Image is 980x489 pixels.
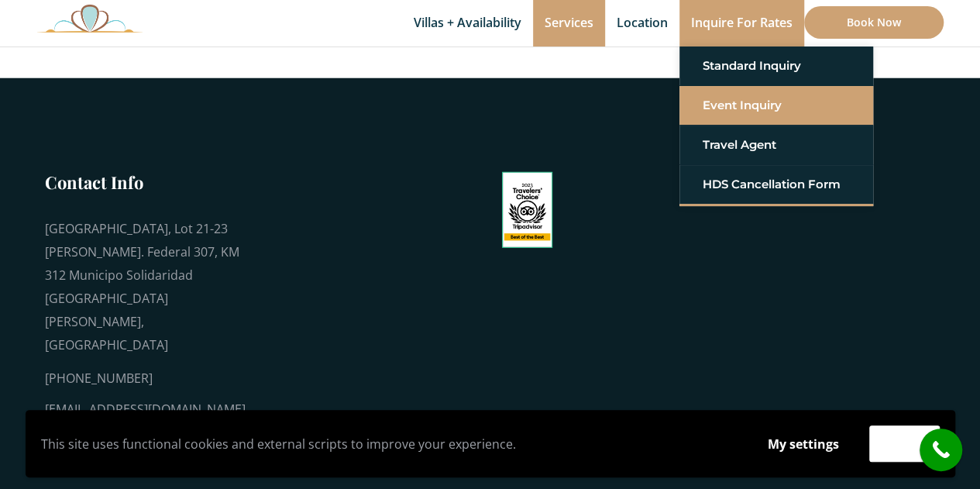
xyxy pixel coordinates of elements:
div: [GEOGRAPHIC_DATA], Lot 21-23 [PERSON_NAME]. Federal 307, KM 312 Municipo Solidaridad [GEOGRAPHIC_... [45,217,246,356]
img: Awesome Logo [37,4,143,33]
button: My settings [753,426,854,462]
h3: Contact Info [45,170,246,194]
a: HDS Cancellation Form [703,170,850,198]
div: [PHONE_NUMBER] [45,367,246,390]
a: call [920,429,962,471]
a: Travel Agent [703,131,850,159]
div: [EMAIL_ADDRESS][DOMAIN_NAME] [45,398,246,421]
img: Tripadvisor [502,172,553,248]
i: call [923,432,958,467]
a: Standard Inquiry [703,52,850,80]
a: Book Now [804,6,944,39]
button: Accept [869,425,940,462]
a: Event Inquiry [703,91,850,119]
p: This site uses functional cookies and external scripts to improve your experience. [41,432,738,456]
